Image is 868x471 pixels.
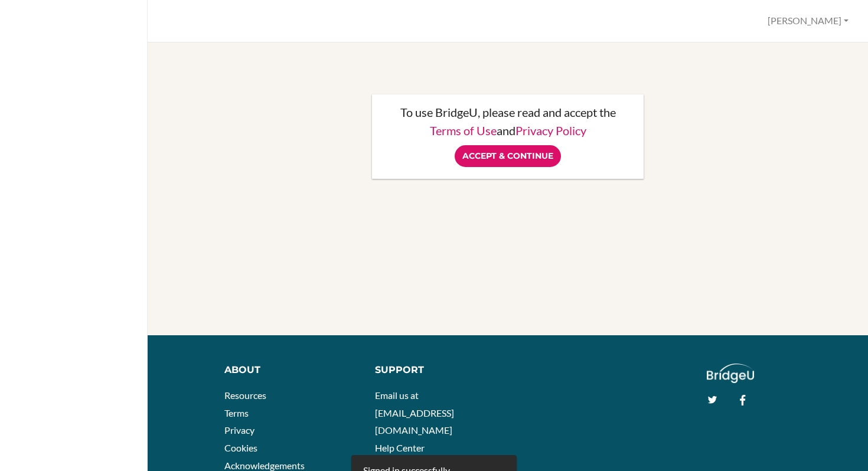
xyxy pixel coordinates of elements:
p: and [384,125,632,136]
img: logo_white@2x-f4f0deed5e89b7ecb1c2cc34c3e3d731f90f0f143d5ea2071677605dd97b5244.png [707,364,755,383]
a: Resources [224,390,266,401]
a: Cookies [224,442,257,453]
a: Email us at [EMAIL_ADDRESS][DOMAIN_NAME] [375,390,454,436]
a: Help Center [375,442,425,453]
a: Privacy [224,424,254,436]
button: [PERSON_NAME] [762,10,854,32]
div: About [224,364,357,377]
a: Terms of Use [430,123,497,138]
input: Accept & Continue [455,145,561,167]
a: Terms [224,407,249,418]
div: Support [375,364,499,377]
a: Privacy Policy [515,123,586,138]
p: To use BridgeU, please read and accept the [384,106,632,118]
